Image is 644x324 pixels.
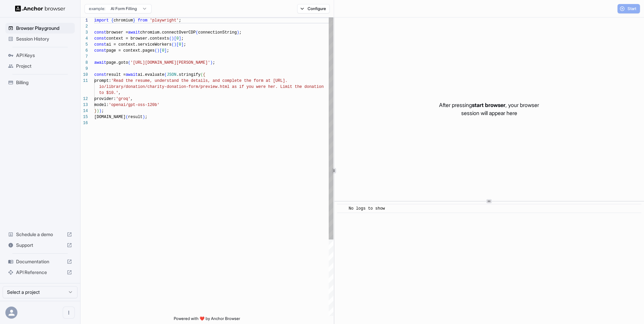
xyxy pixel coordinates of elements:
[203,72,205,77] span: {
[162,48,164,53] span: 0
[109,103,159,107] span: 'openai/gpt-oss-120b'
[16,63,72,69] span: Project
[5,34,75,44] div: Session History
[179,42,181,47] span: 0
[174,316,240,324] span: Powered with ❤️ by Anchor Browser
[89,6,105,11] span: example:
[80,120,88,126] div: 16
[167,72,176,77] span: JSON
[145,115,147,119] span: ;
[114,18,133,23] span: chromium
[63,307,75,319] button: Open menu
[97,109,99,113] span: )
[130,97,133,101] span: ,
[80,102,88,108] div: 13
[80,54,88,60] div: 7
[5,229,75,240] div: Schedule a demo
[167,48,169,53] span: ;
[181,36,183,41] span: ;
[143,115,145,119] span: )
[94,78,111,83] span: prompt:
[164,72,167,77] span: (
[174,36,176,41] span: [
[16,79,72,86] span: Billing
[111,18,113,23] span: {
[16,258,64,265] span: Documentation
[94,60,106,65] span: await
[5,50,75,61] div: API Keys
[106,72,126,77] span: result =
[16,231,64,238] span: Schedule a demo
[106,42,171,47] span: ai = context.serviceWorkers
[183,42,186,47] span: ;
[5,256,75,267] div: Documentation
[237,30,239,35] span: )
[128,115,143,119] span: result
[80,36,88,42] div: 4
[220,85,324,89] span: html as if you were her. Limit the donation
[5,240,75,251] div: Support
[111,78,232,83] span: 'Read the resume, understand the details, and comp
[94,115,126,119] span: [DOMAIN_NAME]
[196,30,198,35] span: (
[80,17,88,23] div: 1
[116,97,130,101] span: 'groq'
[150,18,179,23] span: 'playwright'
[340,205,344,212] span: ​
[179,18,181,23] span: ;
[94,72,106,77] span: const
[94,30,106,35] span: const
[106,36,169,41] span: context = browser.contexts
[198,30,237,35] span: connectionString
[106,60,128,65] span: page.goto
[94,36,106,41] span: const
[232,78,287,83] span: lete the form at [URL].
[171,36,174,41] span: )
[5,61,75,71] div: Project
[5,267,75,278] div: API Reference
[16,242,64,249] span: Support
[80,23,88,30] div: 2
[106,48,155,53] span: page = context.pages
[16,25,72,32] span: Browser Playground
[80,60,88,66] div: 8
[210,60,213,65] span: )
[16,36,72,42] span: Session History
[5,23,75,34] div: Browser Playground
[179,36,181,41] span: ]
[99,91,118,95] span: to $10.'
[16,269,64,276] span: API Reference
[126,115,128,119] span: (
[102,109,104,113] span: ;
[174,42,176,47] span: )
[130,60,210,65] span: '[URL][DOMAIN_NAME][PERSON_NAME]'
[94,109,97,113] span: }
[201,72,203,77] span: (
[16,52,72,59] span: API Keys
[106,30,128,35] span: browser =
[80,66,88,72] div: 9
[94,42,106,47] span: const
[118,91,121,95] span: ,
[128,60,130,65] span: (
[15,5,65,12] img: Anchor Logo
[80,30,88,36] div: 3
[94,48,106,53] span: const
[99,85,220,89] span: io/library/donation/charity-donation-form/preview.
[181,42,183,47] span: ]
[171,42,174,47] span: (
[157,48,159,53] span: )
[239,30,241,35] span: ;
[439,101,539,117] p: After pressing , your browser session will appear here
[297,4,330,13] button: Configure
[80,96,88,102] div: 12
[472,102,505,108] span: start browser
[5,77,75,88] div: Billing
[80,42,88,48] div: 5
[94,97,116,101] span: provider:
[99,109,101,113] span: )
[138,72,164,77] span: ai.evaluate
[80,48,88,54] div: 6
[80,72,88,78] div: 10
[80,114,88,120] div: 15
